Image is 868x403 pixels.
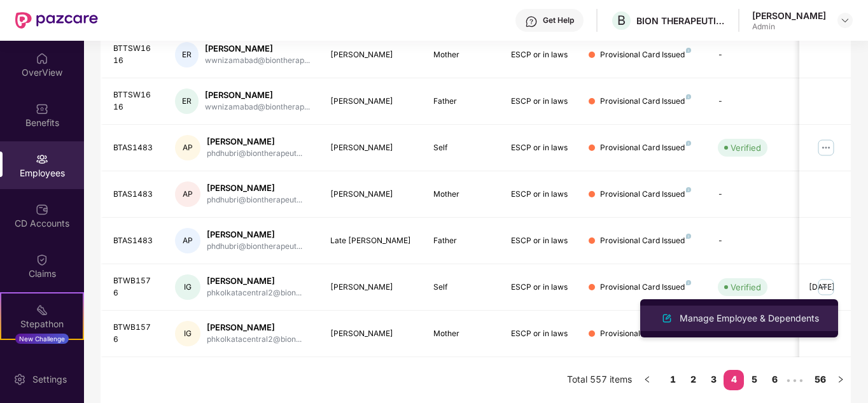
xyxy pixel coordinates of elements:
[752,22,826,32] div: Admin
[207,287,302,299] div: phkolkatacentral2@bion...
[511,328,568,340] div: ESCP or in laws
[15,12,98,29] img: New Pazcare Logo
[600,328,691,340] div: Provisional Card Issued
[830,370,851,390] li: Next Page
[29,372,71,385] div: Settings
[113,275,155,299] div: BTWB1576
[724,370,744,389] a: 4
[764,370,785,389] a: 6
[837,376,844,383] span: right
[36,103,48,115] img: svg+xml;base64,PHN2ZyBpZD0iQmVuZWZpdHMiIHhtbG5zPSJodHRwOi8vd3d3LnczLm9yZy8yMDAwL3N2ZyIgd2lkdGg9Ij...
[708,171,798,218] td: -
[36,253,48,266] img: svg+xml;base64,PHN2ZyBpZD0iQ2xhaW0iIHhtbG5zPSJodHRwOi8vd3d3LnczLm9yZy8yMDAwL3N2ZyIgd2lkdGg9IjIwIi...
[330,49,414,61] div: [PERSON_NAME]
[113,142,155,154] div: BTAS1483
[433,328,491,340] div: Mother
[207,322,302,334] div: [PERSON_NAME]
[511,49,568,61] div: ESCP or in laws
[708,218,798,264] td: -
[207,136,302,148] div: [PERSON_NAME]
[175,88,199,114] div: ER
[207,275,302,287] div: [PERSON_NAME]
[830,370,851,390] button: right
[600,235,691,247] div: Provisional Card Issued
[600,95,691,108] div: Provisional Card Issued
[636,15,725,27] div: BION THERAPEUTICS ([GEOGRAPHIC_DATA]) PRIVATE LIMITED
[731,281,761,293] div: Verified
[683,370,703,389] a: 2
[617,13,626,28] span: B
[1,317,83,330] div: Stepathon
[175,42,199,67] div: ER
[816,277,836,297] img: manageButton
[744,370,764,390] li: 5
[840,15,850,25] img: svg+xml;base64,PHN2ZyBpZD0iRHJvcGRvd24tMzJ4MzIiIHhtbG5zPSJodHRwOi8vd3d3LnczLm9yZy8yMDAwL3N2ZyIgd2...
[330,235,414,247] div: Late [PERSON_NAME]
[662,370,683,389] a: 1
[511,235,568,247] div: ESCP or in laws
[600,188,691,201] div: Provisional Card Issued
[785,370,805,390] span: •••
[643,376,651,383] span: left
[785,370,805,390] li: Next 5 Pages
[330,281,414,293] div: [PERSON_NAME]
[810,370,830,389] a: 56
[175,228,200,253] div: AP
[330,95,414,108] div: [PERSON_NAME]
[207,148,302,160] div: phdhubri@biontherapeut...
[13,373,26,386] img: svg+xml;base64,PHN2ZyBpZD0iU2V0dGluZy0yMHgyMCIgeG1sbnM9Imh0dHA6Ly93d3cudzMub3JnLzIwMDAvc3ZnIiB3aW...
[207,182,302,194] div: [PERSON_NAME]
[205,55,310,67] div: wwnizamabad@biontherap...
[543,15,574,25] div: Get Help
[703,370,724,390] li: 3
[637,370,657,390] li: Previous Page
[637,370,657,390] button: left
[511,142,568,154] div: ESCP or in laws
[433,142,491,154] div: Self
[36,203,48,216] img: svg+xml;base64,PHN2ZyBpZD0iQ0RfQWNjb3VudHMiIGRhdGEtbmFtZT0iQ0QgQWNjb3VudHMiIHhtbG5zPSJodHRwOi8vd3...
[113,43,155,67] div: BTTSW1616
[708,78,798,125] td: -
[752,10,826,22] div: [PERSON_NAME]
[205,101,310,113] div: wwnizamabad@biontherap...
[511,281,568,293] div: ESCP or in laws
[810,370,830,390] li: 56
[36,52,48,65] img: svg+xml;base64,PHN2ZyBpZD0iSG9tZSIgeG1sbnM9Imh0dHA6Ly93d3cudzMub3JnLzIwMDAvc3ZnIiB3aWR0aD0iMjAiIG...
[36,354,48,367] img: svg+xml;base64,PHN2ZyBpZD0iRW5kb3JzZW1lbnRzIiB4bWxucz0iaHR0cDovL3d3dy53My5vcmcvMjAwMC9zdmciIHdpZH...
[511,188,568,201] div: ESCP or in laws
[816,138,836,158] img: manageButton
[683,370,703,390] li: 2
[433,49,491,61] div: Mother
[205,89,310,101] div: [PERSON_NAME]
[567,370,632,390] li: Total 557 items
[731,141,761,154] div: Verified
[330,188,414,201] div: [PERSON_NAME]
[207,334,302,346] div: phkolkatacentral2@bion...
[175,135,200,160] div: AP
[686,187,691,192] img: svg+xml;base64,PHN2ZyB4bWxucz0iaHR0cDovL3d3dy53My5vcmcvMjAwMC9zdmciIHdpZHRoPSI4IiBoZWlnaHQ9IjgiIH...
[686,280,691,285] img: svg+xml;base64,PHN2ZyB4bWxucz0iaHR0cDovL3d3dy53My5vcmcvMjAwMC9zdmciIHdpZHRoPSI4IiBoZWlnaHQ9IjgiIH...
[600,142,691,154] div: Provisional Card Issued
[113,188,155,201] div: BTAS1483
[600,281,691,293] div: Provisional Card Issued
[703,370,724,389] a: 3
[764,370,785,390] li: 6
[659,311,675,326] img: svg+xml;base64,PHN2ZyB4bWxucz0iaHR0cDovL3d3dy53My5vcmcvMjAwMC9zdmciIHhtbG5zOnhsaW5rPSJodHRwOi8vd3...
[36,304,48,316] img: svg+xml;base64,PHN2ZyB4bWxucz0iaHR0cDovL3d3dy53My5vcmcvMjAwMC9zdmciIHdpZHRoPSIyMSIgaGVpZ2h0PSIyMC...
[433,281,491,293] div: Self
[113,89,155,113] div: BTTSW1616
[600,49,691,61] div: Provisional Card Issued
[525,15,538,28] img: svg+xml;base64,PHN2ZyBpZD0iSGVscC0zMngzMiIgeG1sbnM9Imh0dHA6Ly93d3cudzMub3JnLzIwMDAvc3ZnIiB3aWR0aD...
[662,370,683,390] li: 1
[686,234,691,239] img: svg+xml;base64,PHN2ZyB4bWxucz0iaHR0cDovL3d3dy53My5vcmcvMjAwMC9zdmciIHdpZHRoPSI4IiBoZWlnaHQ9IjgiIH...
[36,153,48,166] img: svg+xml;base64,PHN2ZyBpZD0iRW1wbG95ZWVzIiB4bWxucz0iaHR0cDovL3d3dy53My5vcmcvMjAwMC9zdmciIHdpZHRoPS...
[175,321,200,346] div: IG
[686,94,691,99] img: svg+xml;base64,PHN2ZyB4bWxucz0iaHR0cDovL3d3dy53My5vcmcvMjAwMC9zdmciIHdpZHRoPSI4IiBoZWlnaHQ9IjgiIH...
[511,95,568,108] div: ESCP or in laws
[433,235,491,247] div: Father
[175,181,200,207] div: AP
[113,235,155,247] div: BTAS1483
[207,229,302,241] div: [PERSON_NAME]
[175,274,200,300] div: IG
[330,328,414,340] div: [PERSON_NAME]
